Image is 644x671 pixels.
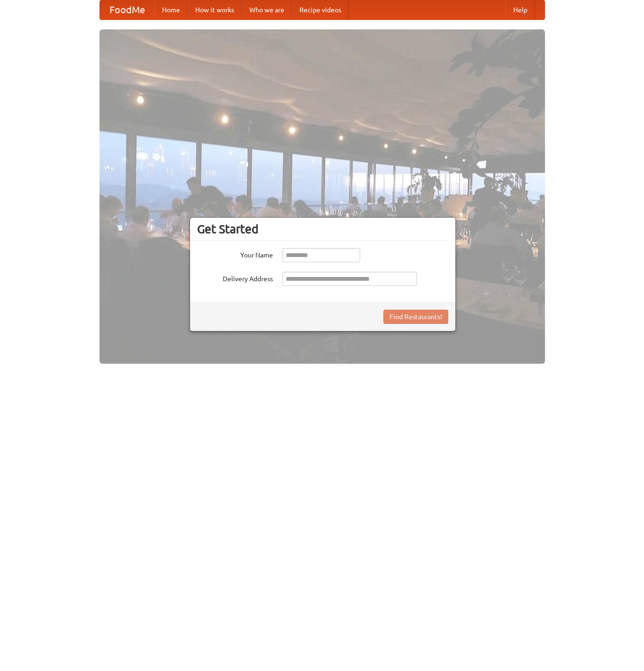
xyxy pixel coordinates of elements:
[188,0,242,19] a: How it works
[154,0,188,19] a: Home
[197,222,448,236] h3: Get Started
[242,0,292,19] a: Who we are
[197,272,273,284] label: Delivery Address
[383,310,448,324] button: Find Restaurants!
[292,0,349,19] a: Recipe videos
[197,248,273,260] label: Your Name
[100,0,154,19] a: FoodMe
[506,0,535,19] a: Help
